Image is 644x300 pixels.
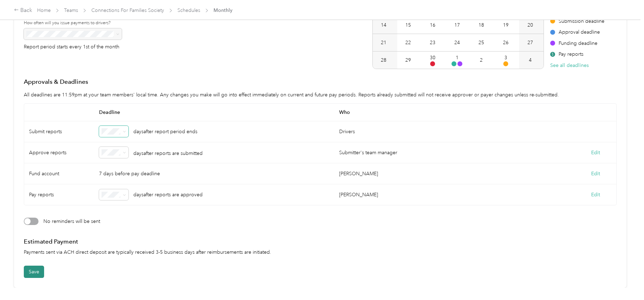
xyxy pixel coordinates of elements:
[24,163,94,184] div: Fund account
[24,142,94,163] div: Approve reports
[503,21,509,29] div: 19
[381,56,386,64] div: 28
[430,54,435,61] div: 30
[94,104,334,121] span: Deadline
[504,54,507,61] div: 3
[454,21,460,29] div: 17
[339,191,378,198] div: [PERSON_NAME]
[24,237,617,246] h4: Estimated Payment
[480,56,483,64] div: 2
[405,21,411,29] div: 15
[605,261,644,300] iframe: Everlance-gr Chat Button Frame
[24,266,44,278] button: Save
[529,56,532,64] div: 4
[177,7,200,13] a: Schedules
[24,184,94,205] div: Pay reports
[550,52,555,57] span: $
[550,62,589,69] button: See all deadlines
[405,56,411,64] div: 29
[591,191,600,198] button: Edit
[527,21,533,29] div: 20
[550,40,605,47] div: Funding deadline
[478,21,484,29] div: 18
[591,170,600,177] button: Edit
[339,149,397,156] div: Submitter's team manager
[133,128,197,135] p: days after report period ends
[14,6,32,15] div: Back
[91,7,164,13] a: Connections For Families Society
[591,149,600,156] button: Edit
[405,39,411,46] div: 22
[24,248,617,256] p: Payments sent via ACH direct deposit are typically received 3-5 business days after reimbursement...
[550,28,605,36] div: Approval deadline
[24,77,617,86] h4: Approvals & Deadlines
[339,170,378,177] div: [PERSON_NAME]
[133,148,203,157] p: days after reports are submitted
[430,39,435,46] div: 23
[334,121,616,142] div: Drivers
[430,21,435,29] div: 16
[550,50,605,58] div: Pay reports
[213,7,232,14] span: Monthly
[527,39,533,46] div: 27
[94,163,334,184] div: 7 days before pay deadline
[478,39,484,46] div: 25
[381,21,386,29] div: 14
[334,104,574,121] span: Who
[133,191,203,198] p: days after reports are approved
[64,7,78,13] a: Teams
[43,214,100,229] p: No reminders will be sent
[24,121,94,142] div: Submit reports
[550,18,605,25] div: Submission deadline
[24,45,122,49] p: Report period starts every 1st of the month
[456,54,458,61] div: 1
[454,39,460,46] div: 24
[24,20,122,26] label: How often will you issue payments to drivers?
[37,7,51,13] a: Home
[503,39,509,46] div: 26
[381,39,386,46] div: 21
[24,91,617,98] p: All deadlines are 11:59pm at your team members' local time. Any changes you make will go into eff...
